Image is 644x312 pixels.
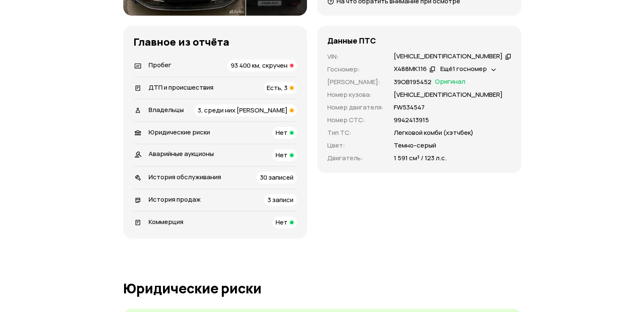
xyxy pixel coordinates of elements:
span: Нет [276,218,287,227]
p: Номер кузова : [327,90,384,99]
h4: Данные ПТС [327,36,376,45]
p: Номер двигателя : [327,103,384,112]
p: 39ОВ195452 [394,77,431,87]
p: Двигатель : [327,153,384,163]
h3: Главное из отчёта [133,36,297,48]
span: 30 записей [260,173,293,182]
span: Есть, 3 [267,83,287,92]
span: Нет [276,151,287,159]
span: 3, среди них [PERSON_NAME] [198,106,287,115]
div: [VEHICLE_IDENTIFICATION_NUMBER] [394,52,503,61]
p: Темно-серый [394,141,436,150]
span: История продаж [149,195,201,204]
p: Номер СТС : [327,115,384,125]
span: Юридические риски [149,128,210,137]
p: Легковой комби (хэтчбек) [394,128,473,137]
span: ДТП и происшествия [149,83,213,92]
span: 3 записи [268,195,293,204]
p: [PERSON_NAME] : [327,77,384,87]
h1: Юридические риски [123,281,521,296]
p: Цвет : [327,141,384,150]
p: Тип ТС : [327,128,384,137]
span: История обслуживания [149,172,221,181]
span: Нет [276,128,287,137]
span: Аварийные аукционы [149,149,214,158]
p: 9942413915 [394,115,429,125]
span: Ещё 1 госномер [440,64,487,73]
span: Владельцы [149,105,184,114]
div: Х488МК116 [394,65,427,74]
span: 93 400 км, скручен [231,61,287,70]
p: 1 591 см³ / 123 л.с. [394,153,447,163]
p: [VEHICLE_IDENTIFICATION_NUMBER] [394,90,503,99]
p: Госномер : [327,65,384,74]
span: Пробег [149,60,171,69]
span: Коммерция [149,217,183,226]
p: FW534547 [394,103,425,112]
p: VIN : [327,52,384,61]
span: Оригинал [435,77,465,87]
